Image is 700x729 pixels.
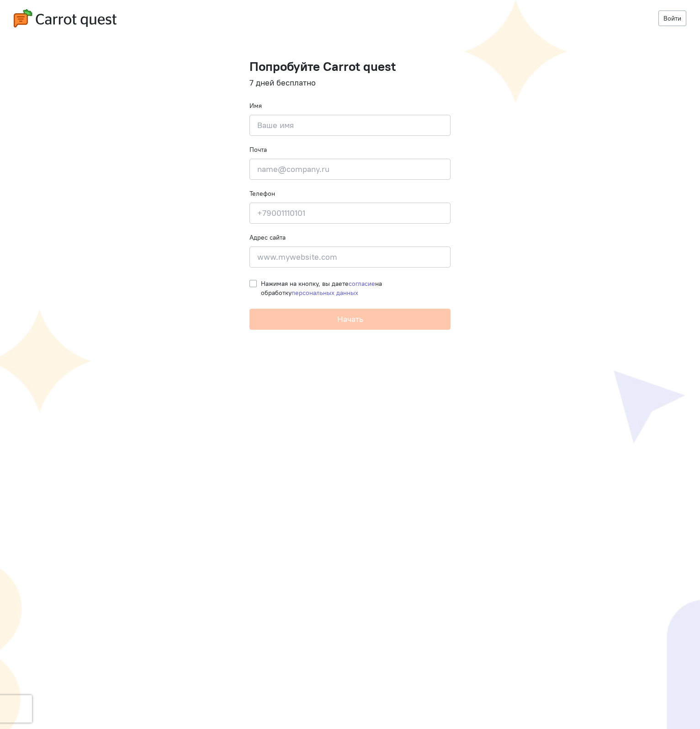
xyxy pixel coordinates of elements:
[249,159,451,180] input: name@company.ru
[249,101,262,110] label: Имя
[292,289,358,297] a: персональных данных
[658,11,686,26] a: Войти
[14,9,117,27] img: carrot-quest-logo.svg
[249,115,451,136] input: Ваше имя
[249,145,267,154] label: Почта
[249,78,451,87] h4: 7 дней бесплатно
[249,309,451,330] button: Начать
[249,203,451,224] input: +79001110101
[249,233,286,242] label: Адрес сайта
[249,189,275,198] label: Телефон
[249,59,451,74] h1: Попробуйте Carrot quest
[349,279,375,288] a: согласие
[261,279,382,297] span: Нажимая на кнопку, вы даете на обработку
[337,314,363,324] span: Начать
[249,247,451,268] input: www.mywebsite.com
